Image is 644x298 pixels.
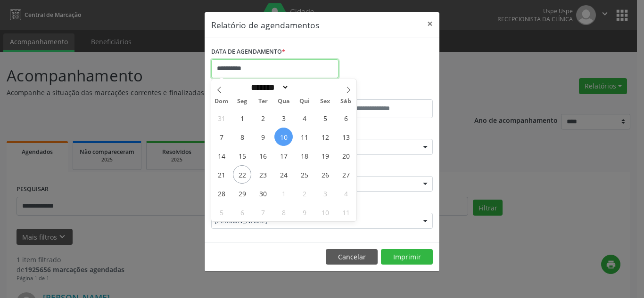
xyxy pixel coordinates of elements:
button: Cancelar [326,249,378,265]
span: Setembro 30, 2025 [254,184,272,202]
span: Setembro 2, 2025 [254,109,272,127]
span: Setembro 23, 2025 [254,165,272,184]
span: Outubro 10, 2025 [316,203,334,221]
span: Qua [273,98,294,105]
input: Year [289,82,320,92]
span: Setembro 19, 2025 [316,146,334,165]
h5: Relatório de agendamentos [211,19,319,31]
span: Setembro 15, 2025 [233,146,251,165]
span: Sex [315,98,336,105]
span: Setembro 3, 2025 [274,109,293,127]
span: Setembro 8, 2025 [233,128,251,146]
span: Qui [294,98,315,105]
span: Setembro 29, 2025 [233,184,251,202]
button: Imprimir [381,249,433,265]
span: Outubro 8, 2025 [274,203,293,221]
span: Setembro 21, 2025 [212,165,231,184]
span: Setembro 28, 2025 [212,184,231,202]
span: Outubro 11, 2025 [337,203,355,221]
span: Setembro 10, 2025 [274,128,293,146]
span: Setembro 26, 2025 [316,165,334,184]
span: Sáb [336,98,356,105]
span: Outubro 7, 2025 [254,203,272,221]
span: Setembro 12, 2025 [316,128,334,146]
span: Setembro 14, 2025 [212,146,231,165]
span: Outubro 5, 2025 [212,203,231,221]
span: Outubro 6, 2025 [233,203,251,221]
span: Setembro 7, 2025 [212,128,231,146]
label: DATA DE AGENDAMENTO [211,45,285,59]
span: Setembro 18, 2025 [295,146,314,165]
button: Close [421,12,439,35]
span: Outubro 2, 2025 [295,184,314,202]
span: Setembro 1, 2025 [233,109,251,127]
span: Setembro 13, 2025 [337,128,355,146]
span: Outubro 4, 2025 [337,184,355,202]
span: Setembro 24, 2025 [274,165,293,184]
span: Seg [232,98,253,105]
span: Setembro 9, 2025 [254,128,272,146]
span: Setembro 17, 2025 [274,146,293,165]
span: Outubro 9, 2025 [295,203,314,221]
span: Setembro 27, 2025 [337,165,355,184]
span: Setembro 22, 2025 [233,165,251,184]
span: Setembro 5, 2025 [316,109,334,127]
span: Setembro 11, 2025 [295,128,314,146]
span: Agosto 31, 2025 [212,109,231,127]
span: Outubro 1, 2025 [274,184,293,202]
span: Ter [253,98,273,105]
span: Dom [211,98,232,105]
span: Setembro 20, 2025 [337,146,355,165]
select: Month [248,82,289,92]
span: Setembro 25, 2025 [295,165,314,184]
span: Setembro 6, 2025 [337,109,355,127]
label: ATÉ [324,85,433,99]
span: Setembro 16, 2025 [254,146,272,165]
span: Outubro 3, 2025 [316,184,334,202]
span: Setembro 4, 2025 [295,109,314,127]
